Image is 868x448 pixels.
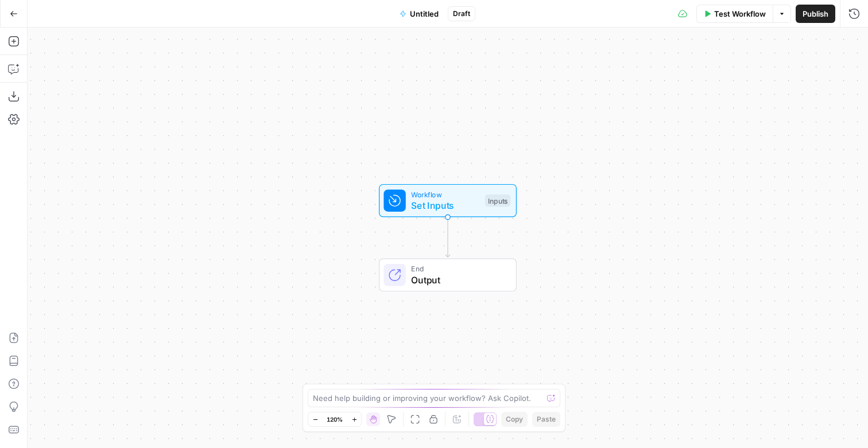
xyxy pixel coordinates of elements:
[411,198,479,212] span: Set Inputs
[341,184,555,217] div: WorkflowSet InputsInputs
[506,414,523,424] span: Copy
[393,5,445,23] button: Untitled
[341,259,555,292] div: EndOutput
[445,217,449,258] g: Edge from start to end
[532,412,560,427] button: Paste
[501,412,528,427] button: Copy
[327,415,343,424] span: 120%
[485,194,510,207] div: Inputs
[411,263,505,274] span: End
[796,5,835,23] button: Publish
[714,8,766,20] span: Test Workflow
[411,273,505,287] span: Output
[453,9,470,19] span: Draft
[803,8,828,20] span: Publish
[696,5,773,23] button: Test Workflow
[537,414,556,424] span: Paste
[410,8,439,20] span: Untitled
[411,189,479,200] span: Workflow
